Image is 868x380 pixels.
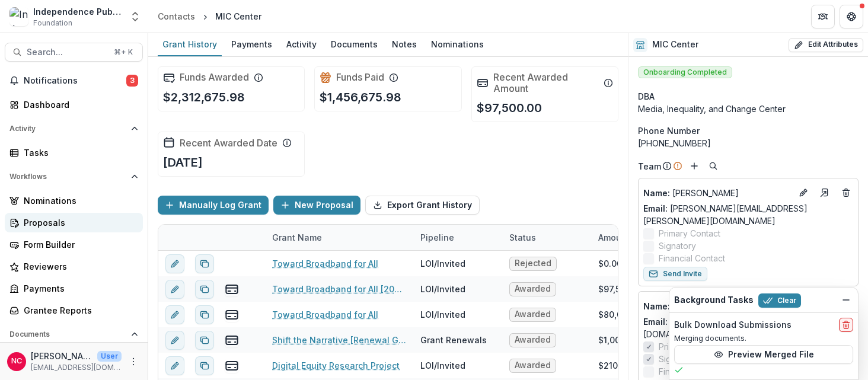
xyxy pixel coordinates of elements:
h2: Funds Awarded [180,72,249,83]
button: Edit Attributes [789,38,863,52]
div: Documents [326,36,382,53]
button: delete [839,318,853,332]
div: Amount Awarded [591,225,680,250]
p: Team [638,160,661,173]
a: Grant History [158,33,222,56]
button: Send Invite [643,267,707,281]
span: Primary Contact [659,227,720,240]
a: Email: [PERSON_NAME][EMAIL_ADDRESS][PERSON_NAME][DOMAIN_NAME] [643,202,853,227]
span: Awarded [515,309,551,320]
div: LOI/Invited [420,283,465,295]
div: Reviewers [24,260,133,273]
span: Name : [643,301,670,311]
div: Pipeline [413,225,502,250]
div: Notes [387,36,422,53]
a: Toward Broadband for All [2024 Renewal] [272,283,406,295]
h2: MIC Center [652,40,698,50]
button: Get Help [840,5,863,28]
span: Workflows [9,173,126,181]
div: Form Builder [24,238,133,251]
span: Awarded [515,335,551,345]
a: Reviewers [5,257,143,276]
div: $1,000,000.00 [598,334,657,346]
div: Status [502,225,591,250]
button: Partners [811,5,835,28]
a: Email: [EMAIL_ADDRESS][PERSON_NAME][DOMAIN_NAME] [643,315,853,340]
h2: Recent Awarded Amount [493,72,599,94]
span: Financial Contact [659,365,725,378]
p: $97,500.00 [477,99,542,117]
button: Duplicate proposal [195,356,214,375]
button: Duplicate proposal [195,305,214,324]
button: Export Grant History [365,196,480,215]
a: Toward Broadband for All [272,308,378,321]
div: Payments [226,36,277,53]
div: LOI/Invited [420,257,465,270]
span: Notifications [24,76,126,86]
span: Activity [9,124,126,133]
a: Toward Broadband for All [272,257,378,270]
span: Name : [643,188,670,198]
a: Grantee Reports [5,301,143,320]
button: Duplicate proposal [195,280,214,299]
button: Open Workflows [5,167,143,186]
div: Activity [282,36,321,53]
div: Nominations [24,194,133,207]
div: [PHONE_NUMBER] [638,137,859,149]
button: Dismiss [839,293,853,307]
button: Edit [796,186,810,200]
h2: Bulk Download Submissions [674,320,792,330]
div: Status [502,231,543,244]
a: Proposals [5,213,143,232]
span: Signatory [659,240,696,252]
span: Foundation [33,18,72,28]
div: Pipeline [413,231,461,244]
a: Shift the Narrative [Renewal Grant] [272,334,406,346]
button: Deletes [839,186,853,200]
span: 3 [126,75,138,87]
h2: Background Tasks [674,295,754,305]
a: Activity [282,33,321,56]
p: [PERSON_NAME] [643,300,792,312]
span: Signatory [659,353,696,365]
h2: Funds Paid [336,72,384,83]
a: Payments [5,279,143,298]
span: Awarded [515,360,551,371]
div: Tasks [24,146,133,159]
div: Amount Awarded [591,231,675,244]
a: Form Builder [5,235,143,254]
div: Nuala Cabral [11,357,22,365]
button: view-payments [225,282,239,296]
button: Open entity switcher [127,5,143,28]
div: Grant Name [265,231,329,244]
div: Grantee Reports [24,304,133,317]
h2: Recent Awarded Date [180,138,277,149]
span: Email: [643,317,668,327]
button: edit [165,356,184,375]
button: Duplicate proposal [195,254,214,273]
div: Grant Name [265,225,413,250]
button: edit [165,254,184,273]
a: Go to contact [815,183,834,202]
div: LOI/Invited [420,359,465,372]
div: $210,869.00 [598,359,649,372]
span: Rejected [515,258,551,269]
span: Email: [643,203,668,213]
a: Tasks [5,143,143,162]
button: Duplicate proposal [195,331,214,350]
div: MIC Center [215,10,261,23]
button: Clear [758,293,801,308]
div: LOI/Invited [420,308,465,321]
button: edit [165,331,184,350]
div: Media, Inequality, and Change Center [638,103,859,115]
button: Manually Log Grant [158,196,269,215]
a: Documents [326,33,382,56]
a: Nominations [426,33,489,56]
p: $2,312,675.98 [163,88,245,106]
a: Nominations [5,191,143,210]
div: Proposals [24,216,133,229]
div: $0.00 [598,257,622,270]
button: Open Documents [5,325,143,344]
div: Dashboard [24,98,133,111]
